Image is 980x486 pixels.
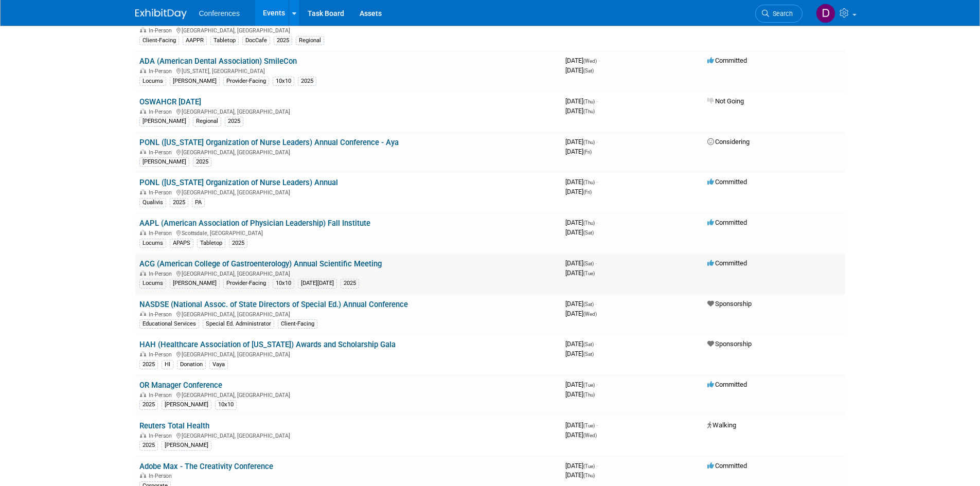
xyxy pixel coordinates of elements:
span: Search [769,10,793,17]
span: [DATE] [565,219,598,226]
span: (Thu) [583,139,595,145]
span: (Thu) [583,392,595,398]
div: [GEOGRAPHIC_DATA], [GEOGRAPHIC_DATA] [139,188,557,196]
div: 2025 [139,360,158,369]
span: Considering [707,138,750,146]
span: (Wed) [583,433,597,438]
span: In-Person [149,109,175,115]
span: [DATE] [565,421,598,429]
span: In-Person [149,271,175,277]
div: 2025 [193,157,211,167]
span: Sponsorship [707,300,752,308]
span: [DATE] [565,310,597,317]
div: [DATE][DATE] [298,279,337,288]
div: [US_STATE], [GEOGRAPHIC_DATA] [139,66,557,75]
div: [PERSON_NAME] [139,157,189,167]
span: (Sat) [583,261,594,266]
div: [PERSON_NAME] [162,400,211,409]
div: 2025 [229,239,247,248]
a: NASDSE (National Assoc. of State Directors of Special Ed.) Annual Conference [139,300,408,309]
div: [GEOGRAPHIC_DATA], [GEOGRAPHIC_DATA] [139,390,557,399]
img: In-Person Event [140,189,146,194]
img: Deana Dziadosz [816,4,835,23]
span: (Wed) [583,58,597,64]
div: 2025 [139,400,158,409]
div: [PERSON_NAME] [162,441,211,450]
span: Not Going [707,97,744,105]
img: In-Person Event [140,109,146,114]
a: PONL ([US_STATE] Organization of Nurse Leaders) Annual [139,178,338,187]
div: Regional [193,117,221,126]
a: Reuters Total Health [139,421,209,430]
span: [DATE] [565,471,595,479]
img: ExhibitDay [135,9,187,19]
span: (Tue) [583,423,595,428]
span: [DATE] [565,228,594,236]
span: Committed [707,381,747,388]
div: HI [162,360,173,369]
div: Locums [139,77,166,86]
span: Committed [707,259,747,267]
span: - [595,259,597,267]
span: In-Person [149,149,175,156]
span: - [595,340,597,348]
span: [DATE] [565,107,595,115]
span: In-Person [149,230,175,237]
div: AAPPR [183,36,207,45]
span: (Fri) [583,189,592,195]
span: (Sat) [583,68,594,74]
div: [PERSON_NAME] [139,117,189,126]
div: Educational Services [139,319,199,329]
a: OSWAHCR [DATE] [139,97,201,106]
span: - [596,97,598,105]
span: (Sat) [583,351,594,357]
div: [PERSON_NAME] [170,77,220,86]
span: - [596,381,598,388]
span: (Sat) [583,230,594,236]
span: - [596,178,598,186]
div: DocCafe [242,36,270,45]
div: 2025 [139,441,158,450]
span: - [596,421,598,429]
span: Committed [707,57,747,64]
span: (Sat) [583,341,594,347]
div: Provider-Facing [223,279,269,288]
a: HAH (Healthcare Association of [US_STATE]) Awards and Scholarship Gala [139,340,396,349]
span: [DATE] [565,148,592,155]
span: [DATE] [565,350,594,357]
span: [DATE] [565,57,600,64]
img: In-Person Event [140,473,146,478]
div: 2025 [298,77,316,86]
div: 2025 [341,279,359,288]
span: - [598,57,600,64]
span: (Wed) [583,311,597,317]
span: [DATE] [565,381,598,388]
div: Regional [296,36,324,45]
div: Qualivis [139,198,166,207]
img: In-Person Event [140,392,146,397]
div: Vaya [209,360,228,369]
a: OR Manager Conference [139,381,222,390]
div: 2025 [225,117,243,126]
img: In-Person Event [140,311,146,316]
div: Locums [139,239,166,248]
span: In-Person [149,473,175,479]
span: (Tue) [583,463,595,469]
span: Sponsorship [707,340,752,348]
a: ADA (American Dental Association) SmileCon [139,57,297,66]
div: [GEOGRAPHIC_DATA], [GEOGRAPHIC_DATA] [139,350,557,358]
span: In-Person [149,433,175,439]
span: Committed [707,178,747,186]
div: Donation [177,360,206,369]
div: Tabletop [197,239,225,248]
span: Conferences [199,9,240,17]
div: 10x10 [215,400,237,409]
img: In-Person Event [140,271,146,276]
span: In-Person [149,351,175,358]
span: - [595,300,597,308]
img: In-Person Event [140,68,146,73]
span: [DATE] [565,178,598,186]
span: - [596,219,598,226]
span: In-Person [149,189,175,196]
span: Committed [707,462,747,470]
